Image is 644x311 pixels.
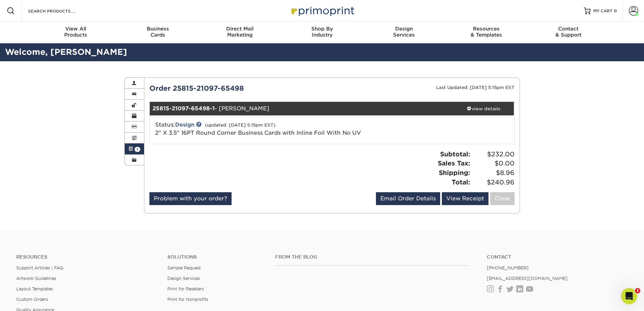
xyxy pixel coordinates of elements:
[199,26,281,38] div: Marketing
[445,26,527,38] div: & Templates
[16,276,56,281] a: Artwork Guidelines
[288,3,356,18] img: Primoprint
[205,123,276,128] small: (updated: [DATE] 5:15pm EST)
[199,26,281,32] span: Direct Mail
[150,121,392,137] div: Status:
[117,26,199,32] span: Business
[281,26,363,38] div: Industry
[445,26,527,32] span: Resources
[487,254,628,260] a: Contact
[167,286,204,291] a: Print for Resellers
[150,102,453,115] div: - [PERSON_NAME]
[376,192,440,205] a: Email Order Details
[593,8,613,14] span: MY CART
[439,169,470,176] strong: Shipping:
[135,147,140,152] span: 1
[35,26,117,38] div: Products
[281,26,363,32] span: Shop By
[487,276,568,281] a: [EMAIL_ADDRESS][DOMAIN_NAME]
[35,22,117,43] a: View AllProducts
[275,254,469,260] h4: From the Blog
[175,121,194,128] a: Design
[490,192,515,205] a: Close
[635,288,640,293] span: 1
[363,22,445,43] a: DesignServices
[527,22,610,43] a: Contact& Support
[16,286,53,291] a: Layout Templates
[363,26,445,32] span: Design
[453,105,514,112] div: view details
[167,297,208,302] a: Print for Nonprofits
[453,102,514,115] a: view details
[117,22,199,43] a: BusinessCards
[445,22,527,43] a: Resources& Templates
[472,178,515,187] span: $240.96
[167,265,201,270] a: Sample Request
[363,26,445,38] div: Services
[440,150,470,158] strong: Subtotal:
[152,105,215,112] strong: 25815-21097-65498-1
[436,85,515,90] small: Last Updated: [DATE] 5:15pm EST
[472,159,515,168] span: $0.00
[16,254,157,260] h4: Resources
[125,143,144,154] a: 1
[167,276,200,281] a: Design Services
[527,26,610,32] span: Contact
[2,290,57,309] iframe: Google Customer Reviews
[472,150,515,159] span: $232.00
[35,26,117,32] span: View All
[442,192,488,205] a: View Receipt
[167,254,265,260] h4: Solutions
[149,192,232,205] a: Problem with your order?
[621,288,637,304] iframe: Intercom live chat
[27,7,93,15] input: SEARCH PRODUCTS.....
[199,22,281,43] a: Direct MailMarketing
[527,26,610,38] div: & Support
[155,130,361,136] a: 2" X 3.5" 16PT Round Corner Business Cards with Inline Foil With No UV
[614,8,617,13] span: 0
[438,159,470,167] strong: Sales Tax:
[452,178,470,186] strong: Total:
[117,26,199,38] div: Cards
[16,265,63,270] a: Support Articles | FAQ
[281,22,363,43] a: Shop ByIndustry
[487,265,529,270] a: [PHONE_NUMBER]
[144,83,332,93] div: Order 25815-21097-65498
[472,168,515,178] span: $8.96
